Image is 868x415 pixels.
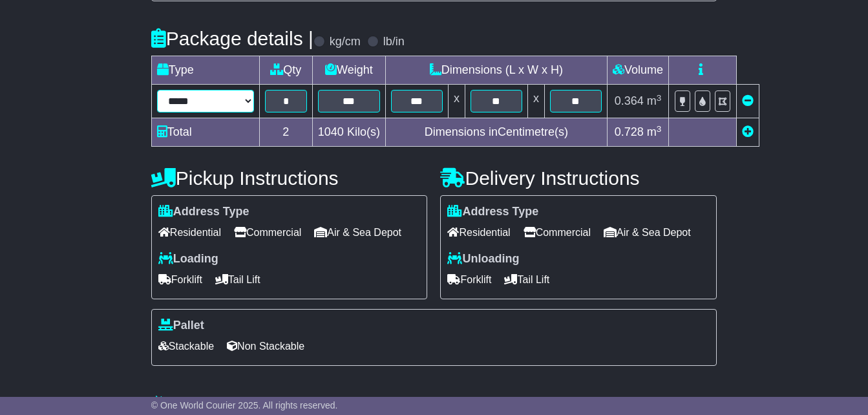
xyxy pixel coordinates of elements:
[151,400,338,410] span: © One World Courier 2025. All rights reserved.
[657,93,662,103] sup: 3
[615,125,644,138] span: 0.728
[657,124,662,134] sup: 3
[158,252,218,266] label: Loading
[447,270,491,290] span: Forklift
[385,56,607,85] td: Dimensions (L x W x H)
[227,336,304,356] span: Non Stackable
[504,270,549,290] span: Tail Lift
[527,85,544,118] td: x
[447,222,510,242] span: Residential
[447,252,519,266] label: Unloading
[647,125,662,138] span: m
[259,56,312,85] td: Qty
[234,222,301,242] span: Commercial
[215,270,260,290] span: Tail Lift
[312,56,385,85] td: Weight
[385,118,607,147] td: Dimensions in Centimetre(s)
[158,205,249,219] label: Address Type
[312,118,385,147] td: Kilo(s)
[330,35,361,49] label: kg/cm
[158,336,214,356] span: Stackable
[742,125,754,138] a: Add new item
[259,118,312,147] td: 2
[604,222,691,242] span: Air & Sea Depot
[158,270,202,290] span: Forklift
[151,56,259,85] td: Type
[151,28,313,49] h4: Package details |
[158,319,204,333] label: Pallet
[607,56,668,85] td: Volume
[524,222,591,242] span: Commercial
[158,222,221,242] span: Residential
[448,85,465,118] td: x
[318,125,344,138] span: 1040
[742,94,754,107] a: Remove this item
[440,167,717,189] h4: Delivery Instructions
[314,222,401,242] span: Air & Sea Depot
[383,35,405,49] label: lb/in
[151,167,428,189] h4: Pickup Instructions
[447,205,538,219] label: Address Type
[647,94,662,107] span: m
[151,118,259,147] td: Total
[615,94,644,107] span: 0.364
